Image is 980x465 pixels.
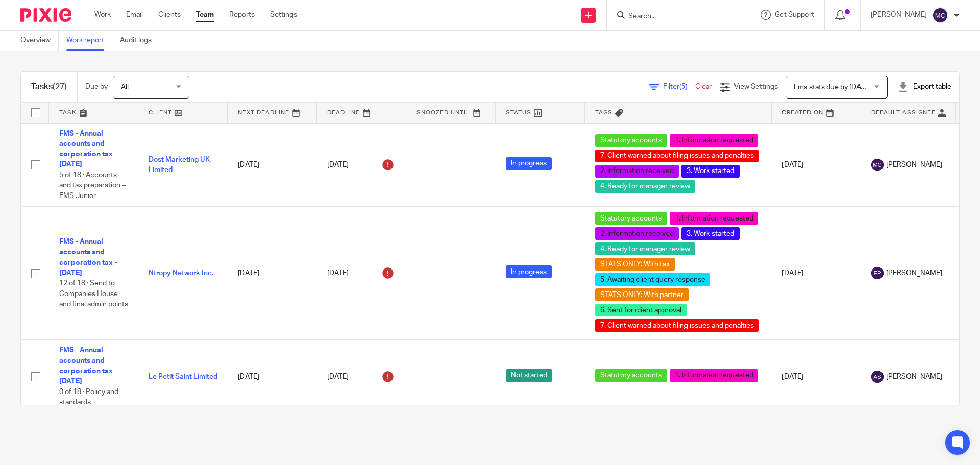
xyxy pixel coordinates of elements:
[20,31,59,51] a: Overview
[59,280,128,308] span: 12 of 18 · Send to Companies House and final admin points
[670,212,758,225] span: 1. Information requested
[126,10,143,20] a: Email
[734,83,778,90] span: View Settings
[59,238,117,277] a: FMS - Annual accounts and corporation tax - [DATE]
[695,83,712,90] a: Clear
[595,258,675,271] span: STATS ONLY: With tax
[20,8,71,22] img: Pixie
[149,156,210,174] a: Dost Marketing UK Limited
[595,319,759,332] span: 7. Client warned about filing issues and penalties
[871,267,884,279] img: svg%3E
[886,268,942,278] span: [PERSON_NAME]
[595,369,667,382] span: Statutory accounts
[681,165,740,178] span: 3. Work started
[196,10,214,20] a: Team
[595,242,695,255] span: 4. Ready for manager review
[327,157,396,173] div: [DATE]
[228,340,317,413] td: [DATE]
[595,150,759,162] span: 7. Client warned about filing issues and penalties
[663,83,695,90] span: Filter
[59,130,117,168] a: FMS - Annual accounts and corporation tax - [DATE]
[886,372,942,382] span: [PERSON_NAME]
[775,11,814,18] span: Get Support
[85,82,108,92] p: Due by
[59,172,126,200] span: 5 of 18 · Accounts and tax preparation – FMS Junior
[59,347,117,385] a: FMS - Annual accounts and corporation tax - [DATE]
[772,340,861,413] td: [DATE]
[595,273,710,286] span: 5. Awaiting client query response
[595,134,667,147] span: Statutory accounts
[66,31,112,51] a: Work report
[898,82,951,92] div: Export table
[595,180,695,193] span: 4. Ready for manager review
[94,10,111,20] a: Work
[120,31,159,51] a: Audit logs
[595,227,679,240] span: 2. Information received
[228,123,317,207] td: [DATE]
[506,265,552,278] span: In progress
[595,212,667,225] span: Statutory accounts
[886,160,942,170] span: [PERSON_NAME]
[327,369,396,385] div: [DATE]
[681,227,740,240] span: 3. Work started
[679,83,688,90] span: (5)
[627,12,719,21] input: Search
[595,110,612,115] span: Tags
[871,371,884,383] img: svg%3E
[121,84,129,91] span: All
[595,165,679,178] span: 2. Information received
[871,10,927,20] p: [PERSON_NAME]
[59,388,118,406] span: 0 of 18 · Policy and standards
[670,134,758,147] span: 1. Information requested
[506,369,552,382] span: Not started
[772,123,861,207] td: [DATE]
[158,10,181,20] a: Clients
[772,207,861,340] td: [DATE]
[506,157,552,170] span: In progress
[670,369,758,382] span: 1. Information requested
[932,7,948,23] img: svg%3E
[327,265,396,281] div: [DATE]
[31,82,67,92] h1: Tasks
[229,10,255,20] a: Reports
[53,83,67,91] span: (27)
[871,159,884,171] img: svg%3E
[228,207,317,340] td: [DATE]
[595,304,687,316] span: 6. Sent for client approval
[149,373,217,380] a: Le Petit Saint Limited
[149,270,213,277] a: Ntropy Network Inc.
[595,288,689,301] span: STATS ONLY: With partner
[270,10,297,20] a: Settings
[794,84,871,91] span: Fms stats due by [DATE]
